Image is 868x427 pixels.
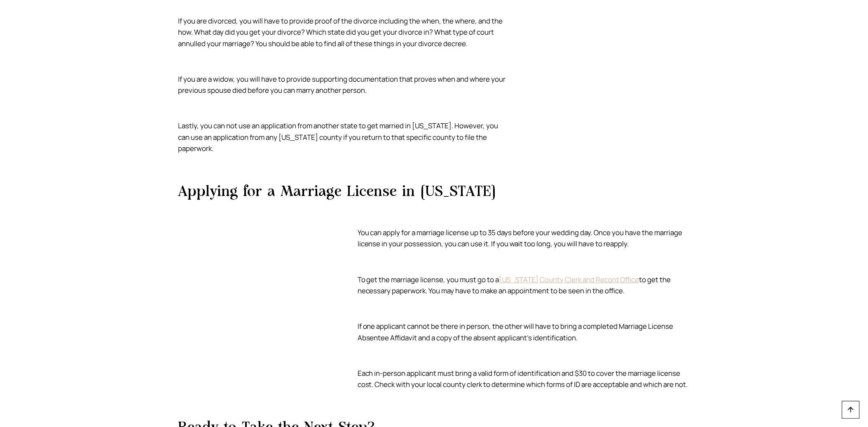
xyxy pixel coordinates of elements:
[178,185,690,199] h2: Applying for a Marriage License in [US_STATE]
[178,4,511,49] p: If you are divorced, you will have to provide proof of the divorce including the when, the where,...
[358,309,690,343] p: If one applicant cannot be there in person, the other will have to bring a completed Marriage Lic...
[178,62,511,96] p: If you are a widow, you will have to provide supporting documentation that proves when and where ...
[178,109,511,154] p: Lastly, you can not use an application from another state to get married in [US_STATE]. However, ...
[842,401,860,419] a: Scroll to top
[358,356,690,390] p: Each in-person applicant must bring a valid form of identification and $30 to cover the marriage ...
[358,216,690,250] p: You can apply for a marriage license up to 35 days before your wedding day. Once you have the mar...
[499,275,639,284] a: [US_STATE] County Clerk and Record Office
[358,263,690,297] p: To get the marriage license, you must go to a to get the necessary paperwork. You may have to mak...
